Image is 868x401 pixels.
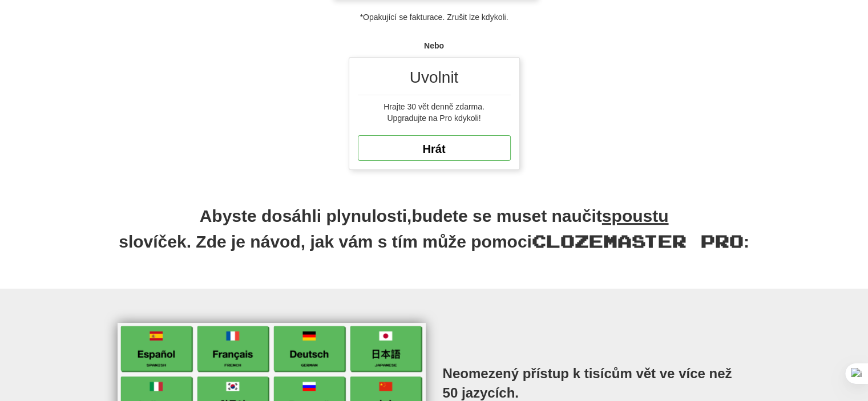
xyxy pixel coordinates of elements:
font: Upgradujte na Pro kdykoli! [387,114,481,123]
font: *Opakující se fakturace. Zrušit lze kdykoli. [360,13,508,22]
font: Hrát [422,143,445,155]
font: Hrajte 30 vět denně zdarma. [383,102,485,111]
font: Uvolnit [410,68,459,86]
font: slovíček. Zde je návod, jak vám s tím může pomoci [119,232,532,251]
font: : [744,232,749,251]
font: budete se muset naučit [411,206,601,225]
font: Clozemaster Pro [532,230,744,251]
font: Neomezený přístup k tisícům vět ve více než 50 jazycích. [443,366,732,400]
a: Hrát [358,135,511,161]
font: spoustu [602,206,669,225]
font: Nebo [424,41,444,50]
font: Abyste dosáhli plynulosti, [200,206,412,225]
